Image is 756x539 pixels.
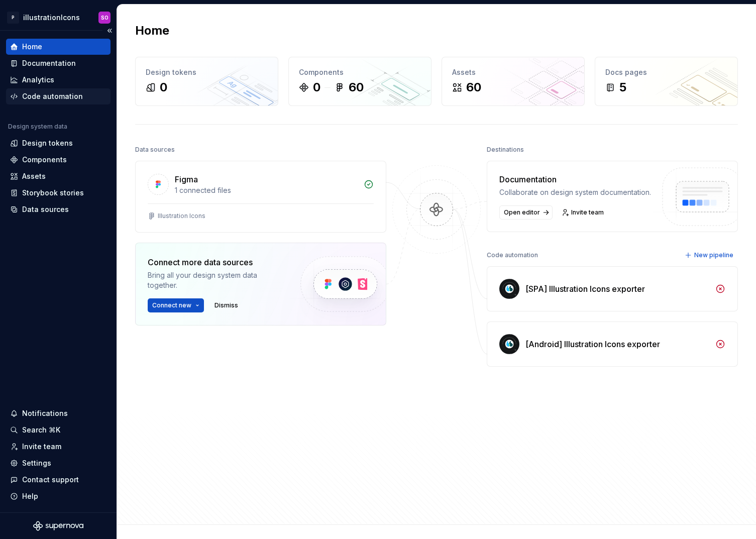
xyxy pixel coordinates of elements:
div: 60 [349,79,364,95]
div: 5 [619,79,626,95]
div: P [7,12,19,24]
div: [Android] Illustration Icons exporter [525,338,660,350]
div: Help [22,491,38,501]
div: Data sources [22,204,69,214]
a: Docs pages5 [595,57,738,106]
a: Code automation [6,88,111,104]
div: Collaborate on design system documentation. [499,187,651,197]
a: Components060 [288,57,431,106]
a: Invite team [6,439,111,455]
button: Dismiss [210,298,243,312]
div: Analytics [22,75,54,85]
a: Assets60 [442,57,585,106]
span: Connect new [152,301,191,309]
a: Settings [6,455,111,471]
div: Code automation [22,91,83,101]
a: Figma1 connected filesIllustration Icons [135,161,386,233]
div: Assets [452,67,574,77]
button: Search ⌘K [6,422,111,438]
div: Invite team [22,442,61,452]
div: Connect more data sources [148,256,283,268]
button: Connect new [148,298,204,312]
div: Notifications [22,408,68,418]
h2: Home [135,23,169,39]
div: illustrationIcons [23,13,80,23]
div: Design system data [8,123,67,131]
button: New pipeline [682,248,738,262]
a: Storybook stories [6,185,111,201]
a: Analytics [6,72,111,88]
div: SO [101,14,109,22]
div: 0 [160,79,167,95]
div: 1 connected files [175,185,358,195]
span: Open editor [504,208,540,217]
div: 0 [313,79,320,95]
div: Illustration Icons [158,212,205,220]
a: Documentation [6,55,111,71]
div: Assets [22,171,46,181]
div: Documentation [499,173,651,185]
div: Design tokens [146,67,268,77]
a: Components [6,152,111,168]
button: Help [6,488,111,504]
button: Contact support [6,472,111,488]
div: Contact support [22,475,79,485]
div: Data sources [135,143,175,157]
button: Notifications [6,405,111,421]
div: Components [299,67,421,77]
div: [SPA] Illustration Icons exporter [525,283,645,295]
div: Home [22,42,42,52]
div: Components [22,155,67,165]
div: Figma [175,173,198,185]
div: Destinations [487,143,524,157]
div: Storybook stories [22,188,84,198]
a: Open editor [499,205,553,220]
div: Settings [22,458,51,468]
span: Invite team [571,208,604,217]
a: Home [6,39,111,55]
a: Assets [6,168,111,184]
div: 60 [466,79,481,95]
span: Dismiss [214,301,238,309]
button: Collapse sidebar [102,24,117,38]
div: Documentation [22,58,76,68]
a: Design tokens0 [135,57,278,106]
div: Bring all your design system data together. [148,270,283,290]
a: Design tokens [6,135,111,151]
a: Data sources [6,201,111,218]
button: PillustrationIconsSO [2,7,115,28]
svg: Supernova Logo [33,521,83,531]
div: Search ⌘K [22,425,60,435]
div: Docs pages [605,67,727,77]
div: Design tokens [22,138,73,148]
div: Code automation [487,248,538,262]
span: New pipeline [694,251,733,259]
a: Invite team [559,205,608,220]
